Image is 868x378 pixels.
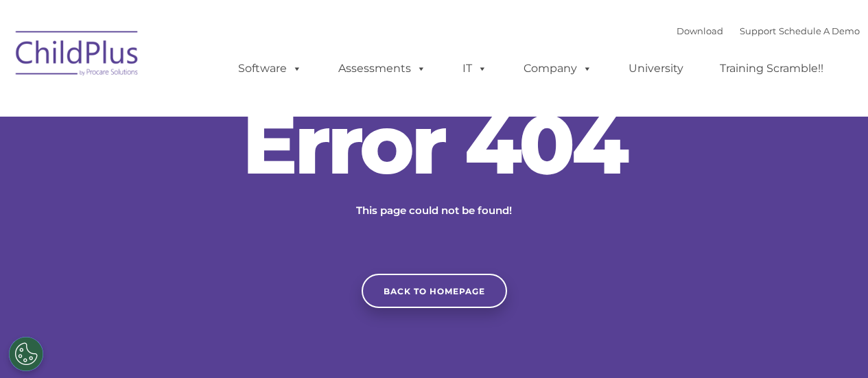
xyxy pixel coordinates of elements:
[677,25,723,36] a: Download
[677,25,860,36] font: |
[290,202,578,219] p: This page could not be found!
[706,55,837,82] a: Training Scramble!!
[224,55,316,82] a: Software
[9,337,43,371] button: Cookies Settings
[9,21,146,90] img: ChildPlus by Procare Solutions
[740,25,776,36] a: Support
[362,274,507,308] a: Back to homepage
[510,55,606,82] a: Company
[449,55,501,82] a: IT
[228,103,640,185] h2: Error 404
[325,55,440,82] a: Assessments
[615,55,697,82] a: University
[779,25,860,36] a: Schedule A Demo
